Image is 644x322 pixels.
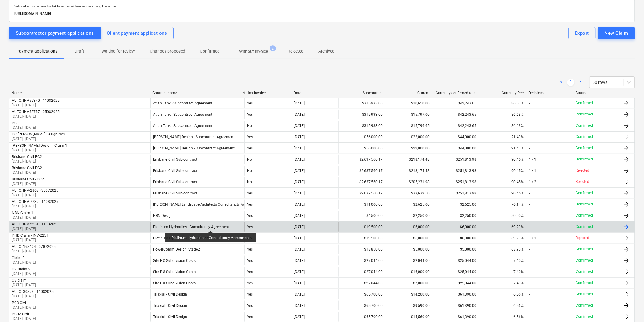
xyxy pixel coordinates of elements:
p: [DATE] - [DATE] [12,283,36,288]
div: $22,000.00 [385,132,432,142]
p: Rejected [576,168,590,173]
div: Yes [244,188,291,198]
p: Confirmed [576,258,593,263]
div: - [529,124,530,128]
div: $2,044.00 [385,256,432,265]
div: $44,000.00 [432,143,479,153]
p: [DATE] - [DATE] [12,215,36,220]
div: $27,044.00 [338,256,385,265]
span: 86.63% [511,124,524,128]
div: [DATE] [294,303,305,308]
p: Confirmed [576,112,593,117]
div: - [529,247,530,252]
p: [DATE] - [DATE] [12,238,48,243]
span: 50.00% [511,214,524,218]
div: Name [12,91,148,95]
div: Yes [244,289,291,299]
div: $44,000.00 [432,132,479,142]
div: PC02 Civil [12,312,36,316]
div: $315,933.00 [338,121,385,131]
span: 69.23% [511,225,524,229]
p: Rejected [576,235,590,241]
div: $2,637,560.17 [338,188,385,198]
div: $27,044.00 [338,267,385,277]
div: $14,560.00 [385,312,432,322]
div: 1 / 1 [529,157,536,162]
div: [DATE] [294,202,305,207]
div: Yes [244,278,291,288]
div: Triaxial - Civil Design [153,292,187,296]
div: - [529,135,530,139]
div: - [529,303,530,308]
div: - [529,281,530,285]
div: $10,650.00 [385,98,432,108]
div: Site B & Subdivision Costs [153,281,196,285]
p: Confirmed [200,48,220,54]
p: Confirmed [576,134,593,139]
div: $315,933.00 [338,110,385,119]
p: Confirmed [576,202,593,207]
div: $2,250.00 [385,211,432,221]
div: $27,044.00 [338,278,385,288]
p: Draft [72,48,87,54]
div: [DATE] [294,270,305,274]
p: [DATE] - [DATE] [12,136,66,142]
div: Atlan Tank - Subcontract Agreement [153,124,212,128]
a: Next page [577,79,584,86]
div: Brisbane Civil Sub-contract [153,191,197,195]
div: [DATE] [294,146,305,150]
div: Date [294,91,336,95]
div: $19,500.00 [338,222,385,232]
span: 90.45% [511,191,524,195]
div: $251,813.98 [432,177,479,187]
div: [DATE] [294,214,305,218]
p: Archived [318,48,335,54]
div: $6,000.00 [432,222,479,232]
div: PC1 [12,121,36,125]
div: NBN Design [153,214,173,218]
div: PHD Claim - INV-2251 [12,233,48,238]
div: $25,044.00 [432,267,479,277]
div: No [244,155,291,164]
p: [DATE] - [DATE] [12,204,58,209]
p: Confirmed [576,269,593,274]
div: - [529,112,530,117]
div: CV Claim 2 [12,267,36,271]
div: Export [575,29,589,37]
p: Confirmed [576,101,593,106]
div: $205,231.98 [385,177,432,187]
span: 7.40% [513,281,524,285]
div: $6,000.00 [432,233,479,243]
div: $2,625.00 [385,200,432,209]
div: $61,390.00 [432,301,479,310]
p: Confirmed [576,247,593,252]
div: Yes [244,98,291,108]
div: [DATE] [294,292,305,296]
div: PowerComm Design_Stage2 [153,247,200,252]
a: Previous page [558,79,565,86]
div: $251,813.98 [432,188,479,198]
div: $16,000.00 [385,267,432,277]
div: No [244,233,291,243]
p: Confirmed [576,292,593,297]
p: Confirmed [576,123,593,128]
div: Currently free [482,91,524,95]
span: 90.45% [511,180,524,184]
div: $65,700.00 [338,301,385,310]
span: 21.43% [511,146,524,150]
div: $251,813.98 [432,166,479,176]
p: [DATE] - [DATE] [12,271,36,276]
div: No [244,121,291,131]
div: $19,500.00 [338,233,385,243]
div: Status [576,91,618,95]
div: Brisbane Civil - PC2 [12,177,44,181]
p: [DATE] - [DATE] [12,294,54,299]
div: - [529,202,530,207]
div: Yes [244,143,291,153]
div: Has invoice [247,91,289,95]
div: $2,625.00 [432,200,479,209]
div: AUTO: 30893 - 11082025 [12,289,54,294]
span: 2 [270,45,276,51]
span: 7.40% [513,259,524,263]
div: - [529,315,530,319]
